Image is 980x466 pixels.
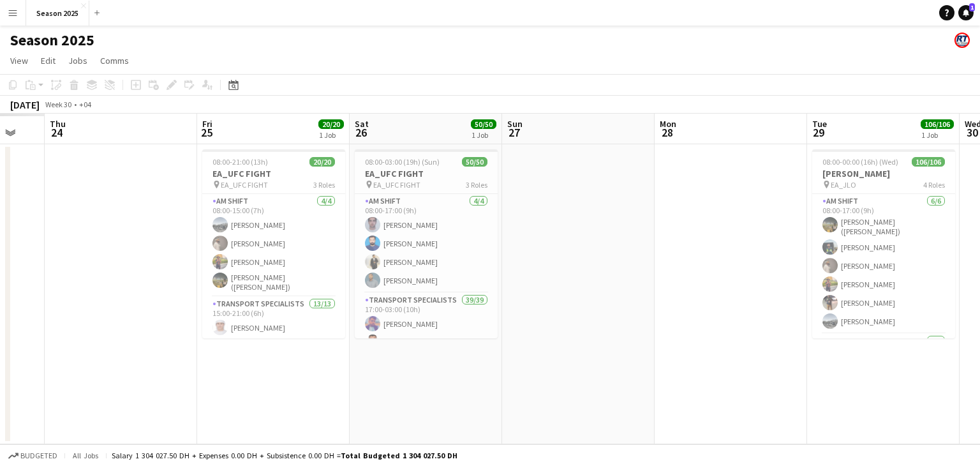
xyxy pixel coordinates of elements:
[341,451,457,460] span: Total Budgeted 1 304 027.50 DH
[26,1,89,26] button: Season 2025
[10,98,40,111] div: [DATE]
[63,52,93,69] a: Jobs
[79,100,91,109] div: +04
[112,451,457,460] div: Salary 1 304 027.50 DH + Expenses 0.00 DH + Subsistence 0.00 DH =
[958,5,974,20] a: 1
[41,55,56,66] span: Edit
[5,52,33,69] a: View
[70,451,101,460] span: All jobs
[969,3,975,11] span: 1
[10,55,28,66] span: View
[100,55,129,66] span: Comms
[68,55,87,66] span: Jobs
[95,52,134,69] a: Comms
[10,31,94,50] h1: Season 2025
[42,100,74,109] span: Week 30
[6,449,59,463] button: Budgeted
[954,33,970,48] app-user-avatar: ROAD TRANSIT
[36,52,61,69] a: Edit
[20,451,57,460] span: Budgeted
